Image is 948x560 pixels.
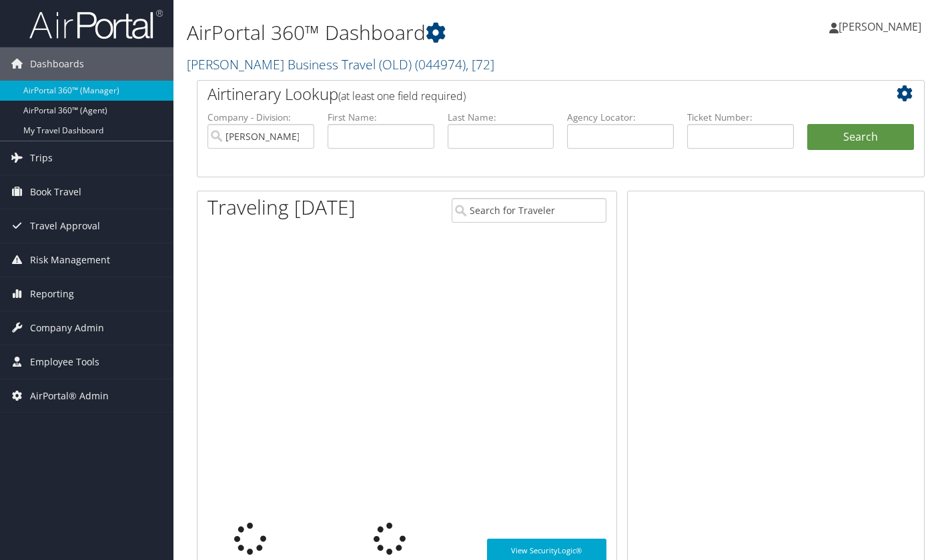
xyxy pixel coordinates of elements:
span: (at least one field required) [338,89,466,103]
button: Search [807,124,914,151]
h1: AirPortal 360™ Dashboard [187,19,685,47]
span: Trips [30,141,53,175]
img: airportal-logo.png [29,9,163,40]
label: Agency Locator: [567,111,674,124]
span: Book Travel [30,175,81,209]
span: AirPortal® Admin [30,379,109,413]
span: Employee Tools [30,345,99,379]
span: Company Admin [30,311,104,345]
span: Dashboards [30,47,84,81]
label: Company - Division: [207,111,314,124]
a: [PERSON_NAME] [829,7,935,47]
h2: Airtinerary Lookup [207,83,853,105]
span: , [ 72 ] [466,55,494,73]
label: First Name: [328,111,434,124]
span: ( 044974 ) [415,55,466,73]
span: Travel Approval [30,209,100,243]
label: Last Name: [448,111,554,124]
h1: Traveling [DATE] [207,193,356,221]
span: [PERSON_NAME] [839,19,921,34]
span: Risk Management [30,243,110,277]
span: Reporting [30,277,74,311]
input: Search for Traveler [452,198,606,223]
a: [PERSON_NAME] Business Travel (OLD) [187,55,494,73]
label: Ticket Number: [687,111,794,124]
